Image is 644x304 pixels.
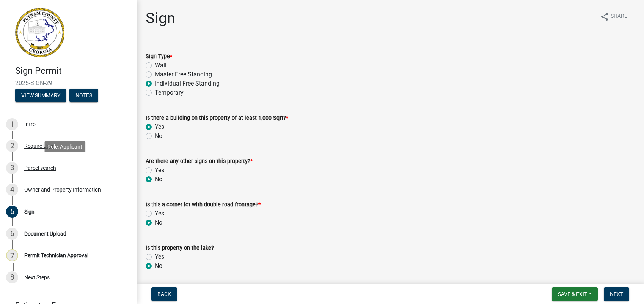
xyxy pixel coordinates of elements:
span: Save & Exit [558,291,587,297]
span: Next [610,291,623,297]
div: 1 [6,118,18,130]
label: Temporary [155,88,184,97]
div: 7 [6,249,18,261]
div: Require User [24,143,54,149]
label: Yes [155,166,164,175]
button: Back [151,287,177,301]
label: Yes [155,252,164,261]
label: Yes [155,209,164,218]
label: No [155,175,162,184]
label: No [155,261,162,271]
div: Permit Technician Approval [24,253,88,258]
i: share [600,12,609,21]
label: Sign Type [146,54,172,59]
label: Are there any other signs on this property? [146,159,253,164]
span: Back [157,291,171,297]
wm-modal-confirm: Summary [15,93,66,99]
button: Next [604,287,629,301]
div: Parcel search [24,165,56,171]
div: Sign [24,209,35,214]
span: 2025-SIGN-29 [15,79,121,87]
span: Share [611,12,627,21]
h4: Sign Permit [15,65,130,76]
label: Is this a corner lot with double road frontage? [146,202,261,207]
button: Notes [69,89,98,102]
button: shareShare [594,9,633,24]
label: Is this property on the lake? [146,245,214,251]
div: Role: Applicant [44,141,85,152]
div: 6 [6,228,18,240]
label: Yes [155,122,164,131]
div: 2 [6,140,18,152]
div: Owner and Property Information [24,187,101,192]
label: No [155,218,162,227]
img: Putnam County, Georgia [15,8,64,57]
label: Is there a building on this property of at least 1,000 Sqft? [146,116,288,121]
div: 4 [6,184,18,196]
label: Master Free Standing [155,70,212,79]
div: 5 [6,206,18,218]
label: No [155,131,162,141]
h1: Sign [146,9,175,27]
div: 8 [6,271,18,283]
button: Save & Exit [552,287,598,301]
button: View Summary [15,89,66,102]
label: Individual Free Standing [155,79,220,88]
div: Document Upload [24,231,66,236]
div: 3 [6,162,18,174]
wm-modal-confirm: Notes [69,93,98,99]
label: Wall [155,61,166,70]
div: Intro [24,122,36,127]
